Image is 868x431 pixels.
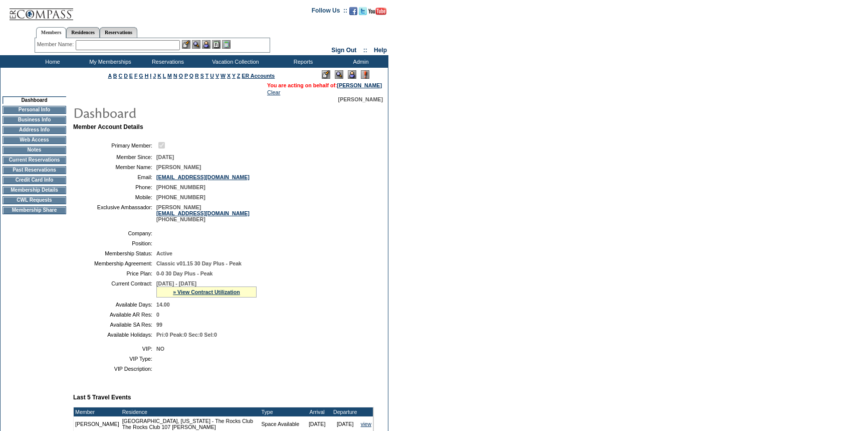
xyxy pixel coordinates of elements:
td: Reservations [138,55,195,68]
b: Last 5 Travel Events [73,394,131,401]
a: L [163,73,166,79]
a: view [361,421,371,427]
td: Departure [331,407,359,416]
a: Q [189,73,193,79]
td: Current Contract: [77,280,152,298]
td: Home [23,55,80,68]
td: Company: [77,230,152,236]
div: Member Name: [37,40,76,49]
td: Reports [273,55,331,68]
a: Members [36,27,67,38]
td: Member [74,407,121,416]
td: Membership Share [3,206,66,214]
a: [EMAIL_ADDRESS][DOMAIN_NAME] [156,210,250,216]
td: Available Days: [77,302,152,308]
a: Sign Out [331,47,356,54]
td: VIP Description: [77,366,152,372]
td: Personal Info [3,106,66,114]
a: Y [232,73,236,79]
a: [PERSON_NAME] [337,82,382,88]
a: S [200,73,204,79]
td: My Memberships [80,55,138,68]
td: Primary Member: [77,140,152,150]
img: b_edit.gif [182,40,190,49]
span: [PHONE_NUMBER] [156,184,205,190]
td: Membership Details [3,186,66,194]
a: U [210,73,214,79]
td: Vacation Collection [195,55,273,68]
td: Position: [77,240,152,246]
span: [DATE] - [DATE] [156,280,196,286]
a: Become our fan on Facebook [349,10,357,16]
td: CWL Requests [3,196,66,204]
span: NO [156,346,164,352]
img: pgTtlDashboard.gif [73,102,273,122]
a: ER Accounts [242,73,275,79]
a: » View Contract Utilization [173,289,240,295]
span: 0 [156,312,159,318]
td: Available SA Res: [77,322,152,328]
td: Current Reservations [3,156,66,164]
a: K [157,73,161,79]
img: Follow us on Twitter [359,7,367,15]
span: Classic v01.15 30 Day Plus - Peak [156,260,242,266]
span: [PERSON_NAME] [338,96,383,102]
a: H [145,73,149,79]
td: Dashboard [3,96,66,104]
td: Price Plan: [77,270,152,276]
td: Exclusive Ambassador: [77,204,152,222]
span: [PERSON_NAME] [PHONE_NUMBER] [156,204,250,222]
td: Email: [77,174,152,180]
td: VIP Type: [77,356,152,362]
span: Pri:0 Peak:0 Sec:0 Sel:0 [156,332,217,338]
img: Become our fan on Facebook [349,7,357,15]
b: Member Account Details [73,123,143,130]
span: [DATE] [156,154,174,160]
a: G [139,73,143,79]
td: Admin [331,55,388,68]
td: Follow Us :: [312,6,347,18]
td: Web Access [3,136,66,144]
img: Log Concern/Member Elevation [361,70,369,79]
a: V [215,73,219,79]
td: Member Since: [77,154,152,160]
td: Membership Agreement: [77,260,152,266]
a: A [108,73,112,79]
a: O [179,73,183,79]
td: Arrival [303,407,331,416]
a: R [195,73,199,79]
td: Available Holidays: [77,332,152,338]
a: X [227,73,231,79]
span: Active [156,250,172,256]
img: Impersonate [348,70,356,79]
img: Reservations [212,40,221,49]
span: :: [363,47,367,54]
td: Phone: [77,184,152,190]
td: Business Info [3,116,66,124]
a: Follow us on Twitter [359,10,367,16]
a: N [173,73,177,79]
td: Member Name: [77,164,152,170]
td: Residence [121,407,260,416]
img: View Mode [335,70,343,79]
a: Z [237,73,241,79]
a: M [167,73,172,79]
a: F [134,73,138,79]
a: Subscribe to our YouTube Channel [368,10,386,16]
span: 0-0 30 Day Plus - Peak [156,270,213,276]
a: [EMAIL_ADDRESS][DOMAIN_NAME] [156,174,250,180]
a: W [221,73,226,79]
td: Available AR Res: [77,312,152,318]
span: 14.00 [156,302,170,308]
a: T [205,73,209,79]
a: C [118,73,122,79]
img: View [192,40,200,49]
td: Type [260,407,303,416]
img: Edit Mode [322,70,330,79]
a: Clear [267,89,280,95]
a: E [129,73,133,79]
span: You are acting on behalf of: [267,82,382,88]
td: VIP: [77,346,152,352]
a: D [124,73,128,79]
td: Membership Status: [77,250,152,256]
